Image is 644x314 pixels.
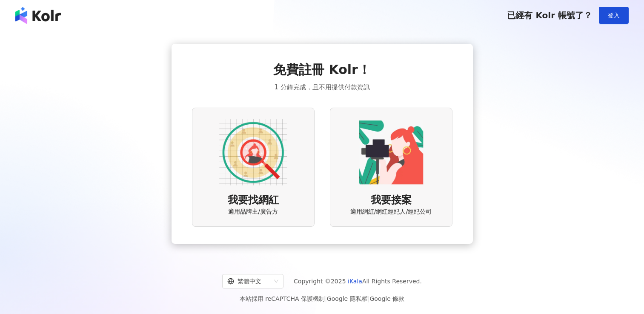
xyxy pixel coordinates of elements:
button: 登入 [599,7,629,24]
span: 已經有 Kolr 帳號了？ [507,10,592,20]
img: AD identity option [219,118,287,186]
div: 繁體中文 [227,274,271,288]
span: Copyright © 2025 All Rights Reserved. [294,276,422,286]
span: 我要接案 [371,193,412,208]
img: logo [15,7,61,24]
span: 1 分鐘完成，且不用提供付款資訊 [274,82,369,92]
a: iKala [348,278,362,285]
span: | [325,295,327,302]
span: 免費註冊 Kolr！ [273,61,371,79]
span: 本站採用 reCAPTCHA 保護機制 [240,294,404,304]
span: 適用品牌主/廣告方 [228,208,278,216]
span: 登入 [608,12,620,19]
a: Google 隱私權 [327,295,368,302]
span: | [368,295,370,302]
a: Google 條款 [369,295,404,302]
img: KOL identity option [357,118,425,186]
span: 適用網紅/網紅經紀人/經紀公司 [350,208,432,216]
span: 我要找網紅 [228,193,279,208]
